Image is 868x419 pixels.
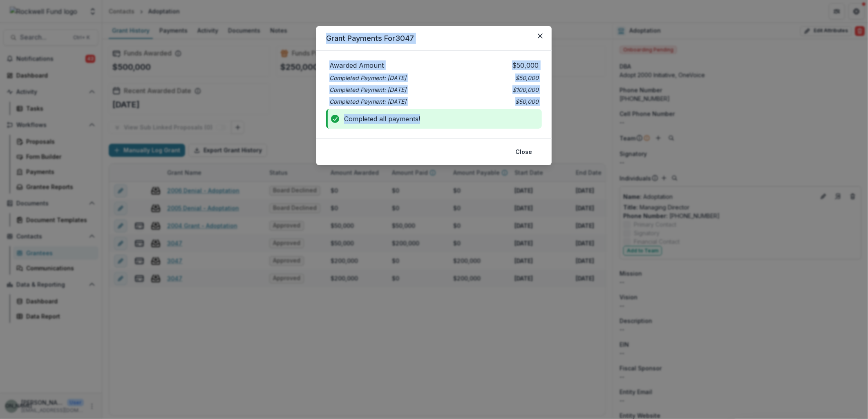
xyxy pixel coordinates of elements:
i: Completed Payment: [DATE] [329,98,406,105]
i: Completed Payment: [DATE] [329,74,406,81]
p: Awarded Amount [329,60,432,70]
i: $100,000 [512,86,539,93]
i: $50,000 [515,74,539,81]
header: Grant Payments For 3047 [316,26,552,51]
button: Close [510,145,537,158]
i: $50,000 [515,98,539,105]
i: Completed Payment: [DATE] [329,86,406,93]
div: Completed all payments! [326,109,542,129]
button: Close [534,29,547,42]
p: $50,000 [436,60,539,70]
